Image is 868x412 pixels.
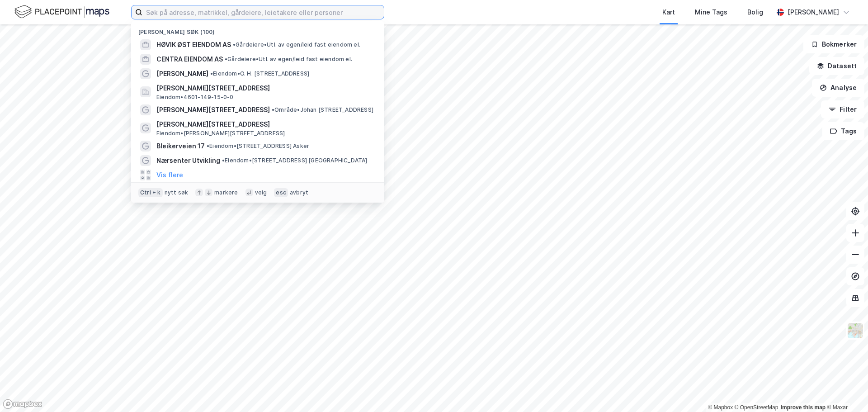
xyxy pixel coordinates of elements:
button: Bokmerker [803,35,864,53]
button: Filter [821,100,864,118]
span: CENTRA EIENDOM AS [156,54,223,65]
a: OpenStreetMap [735,404,778,411]
div: [PERSON_NAME] søk (100) [131,21,384,38]
button: Vis flere [156,170,183,180]
span: [PERSON_NAME][STREET_ADDRESS] [156,104,270,115]
div: Ctrl + k [138,188,163,197]
span: • [272,106,274,113]
div: Kart [662,7,675,18]
iframe: Chat Widget [823,369,868,412]
span: Eiendom • O. H. [STREET_ADDRESS] [210,70,309,77]
div: esc [274,188,288,197]
span: Eiendom • [PERSON_NAME][STREET_ADDRESS] [156,130,285,137]
img: Z [847,322,864,339]
span: Eiendom • 4601-149-15-0-0 [156,94,234,101]
button: Datasett [809,57,864,75]
div: velg [255,189,267,196]
div: avbryt [290,189,308,196]
span: Nærsenter Utvikling [156,155,220,166]
button: Tags [822,122,864,140]
div: markere [214,189,238,196]
button: Analyse [812,79,864,97]
span: Bleikerveien 17 [156,141,205,152]
div: nytt søk [165,189,189,196]
a: Improve this map [781,404,826,411]
span: [PERSON_NAME][STREET_ADDRESS] [156,83,373,94]
span: Område • Johan [STREET_ADDRESS] [272,106,373,114]
span: [PERSON_NAME] [156,68,208,79]
span: Gårdeiere • Utl. av egen/leid fast eiendom el. [233,41,360,48]
span: [PERSON_NAME][STREET_ADDRESS] [156,119,373,130]
span: • [207,142,209,149]
span: • [222,157,225,164]
div: Bolig [747,7,763,18]
img: logo.f888ab2527a4732fd821a326f86c7f29.svg [14,4,109,20]
input: Søk på adresse, matrikkel, gårdeiere, leietakere eller personer [142,5,384,19]
a: Mapbox [708,404,733,411]
a: Mapbox homepage [3,399,42,409]
span: Eiendom • [STREET_ADDRESS] Asker [207,142,309,150]
span: • [225,56,227,62]
div: [PERSON_NAME] [788,7,839,18]
span: • [233,41,236,48]
span: Gårdeiere • Utl. av egen/leid fast eiendom el. [225,56,352,63]
span: • [210,70,213,77]
div: Mine Tags [695,7,727,18]
span: HØVIK ØST EIENDOM AS [156,39,231,50]
span: Eiendom • [STREET_ADDRESS] [GEOGRAPHIC_DATA] [222,157,368,164]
